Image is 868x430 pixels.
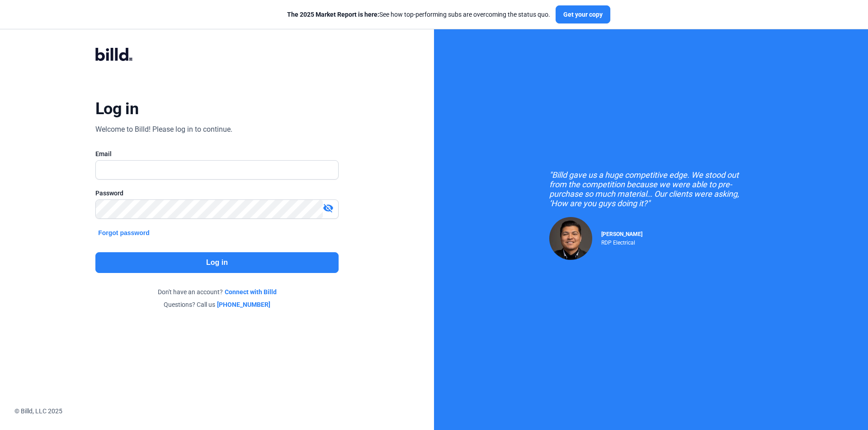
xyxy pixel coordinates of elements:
div: RDP Electrical [601,237,642,246]
button: Log in [95,252,339,273]
div: "Billd gave us a huge competitive edge. We stood out from the competition because we were able to... [549,170,753,208]
div: Don't have an account? [95,287,339,296]
img: Raul Pacheco [549,217,592,260]
div: See how top-performing subs are overcoming the status quo. [287,10,550,19]
div: Questions? Call us [95,300,339,309]
button: Forgot password [95,228,152,238]
div: Password [95,189,339,198]
div: Email [95,149,339,158]
span: The 2025 Market Report is here: [287,11,379,18]
span: [PERSON_NAME] [601,231,642,237]
div: Log in [95,99,138,119]
mat-icon: visibility_off [323,203,334,213]
a: Connect with Billd [225,287,277,296]
div: Welcome to Billd! Please log in to continue. [95,124,232,135]
a: [PHONE_NUMBER] [217,300,270,309]
button: Get your copy [556,5,610,23]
